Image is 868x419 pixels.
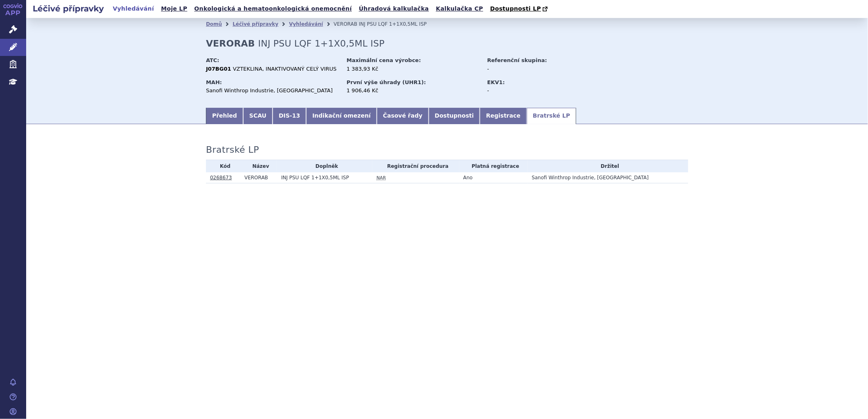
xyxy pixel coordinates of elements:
[377,108,429,124] a: Časové řady
[277,160,372,172] th: Doplněk
[206,87,339,94] div: Sanofi Winthrop Industrie, [GEOGRAPHIC_DATA]
[273,108,306,124] a: DIS-13
[206,145,259,155] h3: Bratrské LP
[206,21,222,27] a: Domů
[376,175,386,181] abbr: registrace národním postupem
[192,3,354,14] a: Onkologická a hematoonkologická onemocnění
[434,3,486,14] a: Kalkulačka CP
[243,108,273,124] a: SCAU
[356,3,432,14] a: Úhradová kalkulačka
[26,3,110,14] h2: Léčivé přípravky
[258,38,385,49] span: INJ PSU LQF 1+1X0,5ML ISP
[233,21,278,27] a: Léčivé přípravky
[487,57,547,63] strong: Referenční skupina:
[206,38,255,49] strong: VERORAB
[527,108,576,124] a: Bratrské LP
[459,160,528,172] th: Platná registrace
[333,21,357,27] span: VERORAB
[206,66,231,72] strong: J07BG01
[206,57,219,63] strong: ATC:
[240,160,277,172] th: Název
[359,21,427,27] span: INJ PSU LQF 1+1X0,5ML ISP
[528,160,688,172] th: Držitel
[240,172,277,183] td: VERORAB
[206,160,240,172] th: Kód
[487,79,505,85] strong: EKV1:
[159,3,190,14] a: Moje LP
[480,108,526,124] a: Registrace
[347,79,426,85] strong: První výše úhrady (UHR1):
[347,87,479,94] div: 1 906,46 Kč
[429,108,480,124] a: Dostupnosti
[277,172,372,183] td: INJ PSU LQF 1+1X0,5ML ISP
[528,172,688,183] td: Sanofi Winthrop Industrie, [GEOGRAPHIC_DATA]
[210,175,232,181] a: 0268673
[487,87,579,94] div: -
[306,108,377,124] a: Indikační omezení
[487,65,579,73] div: -
[347,57,421,63] strong: Maximální cena výrobce:
[488,3,552,15] a: Dostupnosti LP
[233,66,337,72] span: VZTEKLINA, INAKTIVOVANÝ CELÝ VIRUS
[372,160,459,172] th: Registrační procedura
[110,3,157,14] a: Vyhledávání
[206,108,243,124] a: Přehled
[347,65,479,73] div: 1 383,93 Kč
[490,5,541,12] span: Dostupnosti LP
[206,79,222,85] strong: MAH:
[289,21,323,27] a: Vyhledávání
[459,172,528,183] td: Ano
